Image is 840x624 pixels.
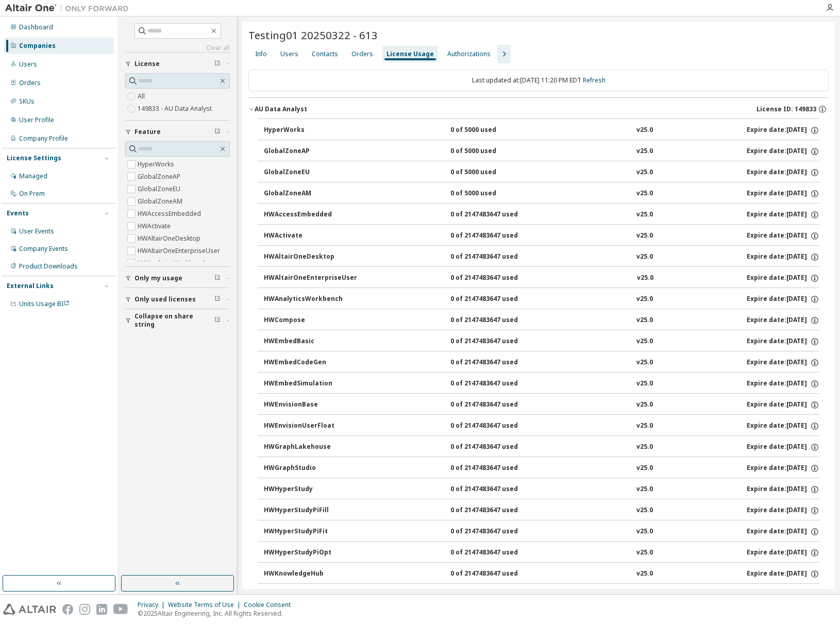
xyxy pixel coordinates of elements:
[636,147,653,156] div: v25.0
[264,464,357,473] div: HWGraphStudio
[264,147,357,156] div: GlobalZoneAP
[450,231,543,241] div: 0 of 2147483647 used
[7,209,29,217] div: Events
[138,232,203,245] label: HWAltairOneDesktop
[747,421,819,431] div: Expire date: [DATE]
[264,252,357,262] div: HWAltairOneDesktop
[264,182,819,205] button: GlobalZoneAM0 of 5000 usedv25.0Expire date:[DATE]
[264,415,819,437] button: HWEnvisionUserFloat0 of 2147483647 usedv25.0Expire date:[DATE]
[450,210,543,220] div: 0 of 2147483647 used
[264,168,357,177] div: GlobalZoneEU
[747,400,819,410] div: Expire date: [DATE]
[264,210,357,220] div: HWAccessEmbedded
[62,604,73,615] img: facebook.svg
[264,337,357,346] div: HWEmbedBasic
[636,358,653,367] div: v25.0
[636,421,653,431] div: v25.0
[19,227,54,235] div: User Events
[264,485,357,494] div: HWHyperStudy
[19,134,68,143] div: Company Profile
[450,464,543,473] div: 0 of 2147483647 used
[450,189,543,198] div: 0 of 5000 used
[264,394,819,416] button: HWEnvisionBase0 of 2147483647 usedv25.0Expire date:[DATE]
[19,190,45,198] div: On Prem
[214,274,221,282] span: Clear filter
[450,527,543,536] div: 0 of 2147483647 used
[264,421,357,431] div: HWEnvisionUserFloat
[264,443,357,452] div: HWGraphLakehouse
[747,168,819,177] div: Expire date: [DATE]
[125,44,230,52] a: Clear all
[747,464,819,473] div: Expire date: [DATE]
[387,50,434,58] div: License Usage
[138,90,147,103] label: All
[138,171,182,183] label: GlobalZoneAP
[125,121,230,143] button: Feature
[747,189,819,198] div: Expire date: [DATE]
[264,204,819,226] button: HWAccessEmbedded0 of 2147483647 usedv25.0Expire date:[DATE]
[747,337,819,346] div: Expire date: [DATE]
[747,358,819,367] div: Expire date: [DATE]
[19,245,68,253] div: Company Events
[214,128,221,136] span: Clear filter
[19,97,35,106] div: SKUs
[747,231,819,241] div: Expire date: [DATE]
[747,316,819,325] div: Expire date: [DATE]
[450,147,543,156] div: 0 of 5000 used
[264,246,819,268] button: HWAltairOneDesktop0 of 2147483647 usedv25.0Expire date:[DATE]
[351,50,373,58] div: Orders
[636,295,653,304] div: v25.0
[636,189,653,198] div: v25.0
[248,98,829,121] button: AU Data AnalystLicense ID: 149833
[125,53,230,75] button: License
[264,563,819,585] button: HWKnowledgeHub0 of 2147483647 usedv25.0Expire date:[DATE]
[264,295,357,304] div: HWAnalyticsWorkbench
[214,60,221,68] span: Clear filter
[138,220,173,232] label: HWActivate
[583,76,606,85] a: Refresh
[3,604,56,615] img: altair_logo.svg
[636,527,653,536] div: v25.0
[747,295,819,304] div: Expire date: [DATE]
[637,274,653,283] div: v25.0
[747,548,819,558] div: Expire date: [DATE]
[264,140,819,163] button: GlobalZoneAP0 of 5000 usedv25.0Expire date:[DATE]
[450,400,543,410] div: 0 of 2147483647 used
[450,126,543,135] div: 0 of 5000 used
[450,295,543,304] div: 0 of 2147483647 used
[19,116,54,124] div: User Profile
[747,252,819,262] div: Expire date: [DATE]
[264,126,357,135] div: HyperWorks
[138,208,203,220] label: HWAccessEmbedded
[7,154,61,162] div: License Settings
[19,42,56,50] div: Companies
[244,601,297,609] div: Cookie Consent
[19,23,53,31] div: Dashboard
[135,128,161,136] span: Feature
[264,330,819,353] button: HWEmbedBasic0 of 2147483647 usedv25.0Expire date:[DATE]
[280,50,298,58] div: Users
[636,316,653,325] div: v25.0
[135,295,196,303] span: Only used licenses
[636,231,653,241] div: v25.0
[96,604,107,615] img: linkedin.svg
[138,257,209,269] label: HWAnalyticsWorkbench
[264,548,357,558] div: HWHyperStudyPiOpt
[636,485,653,494] div: v25.0
[264,478,819,501] button: HWHyperStudy0 of 2147483647 usedv25.0Expire date:[DATE]
[450,337,543,346] div: 0 of 2147483647 used
[450,379,543,389] div: 0 of 2147483647 used
[7,282,54,290] div: External Links
[636,569,653,579] div: v25.0
[264,569,357,579] div: HWKnowledgeHub
[450,506,543,515] div: 0 of 2147483647 used
[135,274,182,282] span: Only my usage
[19,262,78,271] div: Product Downloads
[450,485,543,494] div: 0 of 2147483647 used
[19,172,47,180] div: Managed
[125,267,230,290] button: Only my usage
[636,548,653,558] div: v25.0
[636,168,653,177] div: v25.0
[138,158,176,171] label: HyperWorks
[255,50,267,58] div: Info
